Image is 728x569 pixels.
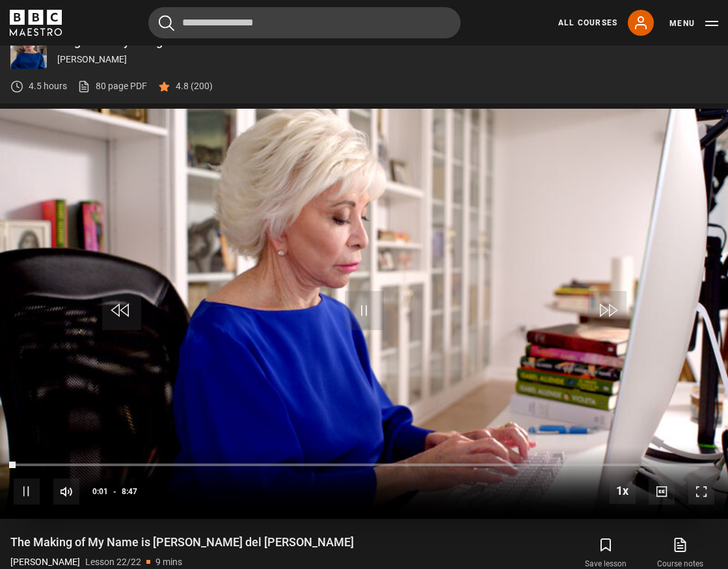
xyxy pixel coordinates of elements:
p: [PERSON_NAME] [57,53,718,66]
button: Captions [649,479,675,505]
p: Magical Storytelling [57,36,718,48]
h1: The Making of My Name is [PERSON_NAME] del [PERSON_NAME] [10,534,354,550]
a: All Courses [558,17,617,29]
span: 8:47 [122,480,137,503]
p: 9 mins [155,555,182,569]
input: Search [148,7,461,38]
button: Playback Rate [610,478,636,504]
button: Fullscreen [688,479,714,505]
svg: BBC Maestro [10,10,62,36]
span: - [113,487,116,496]
button: Submit the search query [159,15,174,31]
button: Toggle navigation [669,17,718,30]
div: Progress Bar [14,464,714,466]
span: 0:01 [92,480,108,503]
p: Lesson 22/22 [85,555,141,569]
button: Pause [14,479,40,505]
button: Mute [53,479,79,505]
p: 4.8 (200) [176,79,213,93]
a: 80 page PDF [77,79,147,93]
p: [PERSON_NAME] [10,555,80,569]
p: 4.5 hours [29,79,67,93]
